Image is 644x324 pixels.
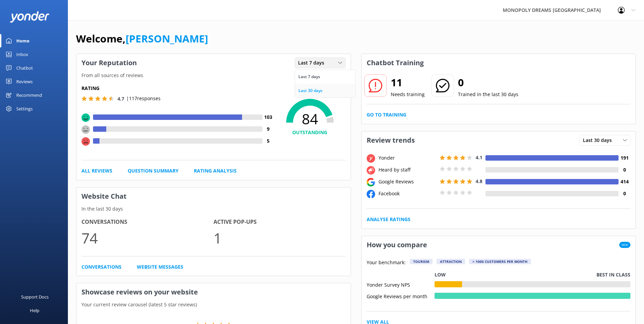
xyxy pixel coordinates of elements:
[377,166,438,174] div: Heard by staff
[362,54,429,72] h3: Chatbot Training
[262,113,274,121] h4: 103
[377,190,438,197] div: Facebook
[16,88,42,102] div: Recommend
[458,74,518,91] h2: 0
[126,95,161,102] p: | 117 responses
[76,31,208,47] h1: Welcome,
[194,167,237,175] a: Rating Analysis
[619,154,630,162] h4: 191
[76,301,351,308] p: Your current review carousel (latest 5 star reviews)
[469,259,531,264] div: > 1000 customers per month
[117,95,124,102] span: 4.7
[367,216,410,223] a: Analyse Ratings
[274,110,346,127] span: 84
[81,167,112,175] a: All Reviews
[16,61,33,75] div: Chatbot
[367,281,435,287] div: Yonder Survey NPS
[596,271,630,278] p: Best in class
[619,190,630,197] h4: 0
[30,304,39,317] div: Help
[362,236,432,254] h3: How you compare
[435,271,446,278] p: Low
[16,102,33,115] div: Settings
[391,91,425,98] p: Needs training
[619,242,630,248] span: New
[274,85,346,92] p: NPS
[81,263,122,271] a: Conversations
[298,73,320,80] div: Last 7 days
[476,178,482,184] span: 4.8
[214,218,346,227] h4: Active Pop-ups
[76,54,142,72] h3: Your Reputation
[76,283,351,301] h3: Showcase reviews on your website
[377,178,438,185] div: Google Reviews
[137,263,183,271] a: Website Messages
[437,259,465,264] div: Attraction
[214,227,346,249] p: 1
[76,72,351,79] p: From all sources of reviews
[458,91,518,98] p: Trained in the last 30 days
[76,187,351,205] h3: Website Chat
[21,290,49,304] div: Support Docs
[377,154,438,162] div: Yonder
[298,87,323,94] div: Last 30 days
[81,85,274,92] h5: Rating
[476,154,482,161] span: 4.1
[619,178,630,185] h4: 414
[76,205,351,213] p: In the last 30 days
[10,11,49,22] img: yonder-white-logo.png
[262,137,274,145] h4: 5
[367,293,435,299] div: Google Reviews per month
[583,137,616,144] span: Last 30 days
[16,48,28,61] div: Inbox
[81,227,214,249] p: 74
[262,125,274,133] h4: 9
[410,259,433,264] div: Tourism
[16,75,33,88] div: Reviews
[367,259,406,267] p: Your benchmark:
[274,129,346,136] h4: OUTSTANDING
[81,218,214,227] h4: Conversations
[362,131,420,149] h3: Review trends
[16,34,30,48] div: Home
[619,166,630,174] h4: 0
[128,167,179,175] a: Question Summary
[391,74,425,91] h2: 11
[298,59,328,67] span: Last 7 days
[367,111,406,119] a: Go to Training
[126,32,208,46] a: [PERSON_NAME]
